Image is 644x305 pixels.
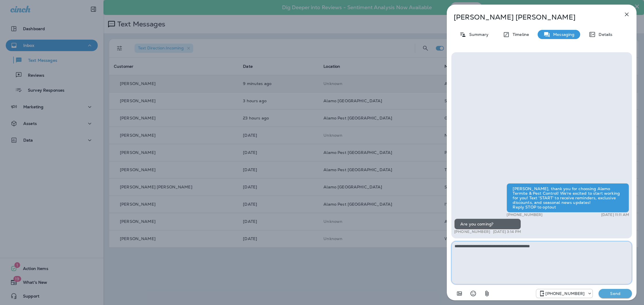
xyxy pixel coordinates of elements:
[467,288,479,299] button: Select an emoji
[466,32,488,37] p: Summary
[596,32,612,37] p: Details
[507,213,543,217] p: [PHONE_NUMBER]
[545,291,584,296] p: [PHONE_NUMBER]
[603,291,627,296] p: Send
[493,229,521,234] p: [DATE] 3:14 PM
[454,13,611,21] p: [PERSON_NAME] [PERSON_NAME]
[599,289,632,298] button: Send
[454,219,521,229] div: Are you coming?
[510,32,529,37] p: Timeline
[550,32,574,37] p: Messaging
[454,288,465,299] button: Add in a premade template
[507,183,629,213] div: [PERSON_NAME], thank you for choosing Alamo Termite & Pest Control! We're excited to start workin...
[454,229,490,234] p: [PHONE_NUMBER]
[601,213,629,217] p: [DATE] 11:11 AM
[536,290,593,297] div: +1 (817) 204-6820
